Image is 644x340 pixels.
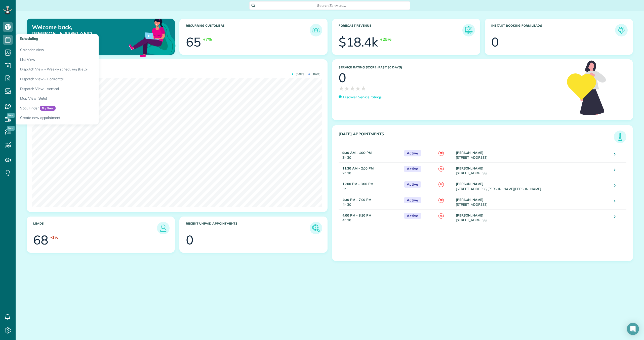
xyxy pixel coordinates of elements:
[438,151,444,156] span: FC
[50,234,58,240] div: -1%
[339,66,562,69] h3: Service Rating score (past 30 days)
[186,234,193,246] div: 0
[20,36,38,41] span: Scheduling
[455,178,610,194] td: [STREET_ADDRESS][PERSON_NAME][PERSON_NAME]
[33,234,48,246] div: 68
[33,222,157,234] h3: Leads
[40,106,56,111] span: Try Now
[455,147,610,163] td: [STREET_ADDRESS]
[464,25,474,35] img: icon_forecast_revenue-8c13a41c7ed35a8dcfafea3cbb826a0462acb37728057bba2d056411b612bbbe.png
[456,182,484,186] strong: [PERSON_NAME]
[339,209,402,225] td: 4h 30
[438,166,444,172] span: FC
[456,198,484,202] strong: [PERSON_NAME]
[343,95,382,100] p: Discover Service ratings
[339,132,614,143] h3: [DATE] Appointments
[456,213,484,217] strong: [PERSON_NAME]
[361,84,366,93] span: ★
[404,213,421,219] span: Active
[438,182,444,187] span: FC
[404,181,421,188] span: Active
[342,213,371,217] strong: 4:00 PM - 8:30 PM
[616,25,626,35] img: icon_form_leads-04211a6a04a5b2264e4ee56bc0799ec3eb69b7e499cbb523a139df1d13a81ae0.png
[456,166,484,170] strong: [PERSON_NAME]
[404,197,421,203] span: Active
[339,71,346,84] div: 0
[438,198,444,203] span: FC
[339,163,402,178] td: 2h 30
[404,150,421,156] span: Active
[438,213,444,219] span: FC
[339,95,382,100] a: Discover Service ratings
[404,166,421,172] span: Active
[342,198,371,202] strong: 2:30 PM - 7:00 PM
[308,73,320,75] span: [DATE]
[16,113,141,124] a: Create new appointment
[342,166,374,170] strong: 11:30 AM - 2:00 PM
[339,24,462,36] h3: Forecast Revenue
[342,182,373,186] strong: 12:00 PM - 3:00 PM
[7,126,15,131] span: New
[455,163,610,178] td: [STREET_ADDRESS]
[455,209,610,225] td: [STREET_ADDRESS]
[339,178,402,194] td: 3h
[615,132,625,142] img: icon_todays_appointments-901f7ab196bb0bea1936b74009e4eb5ffbc2d2711fa7634e0d609ed5ef32b18b.png
[7,113,15,118] span: New
[292,73,304,75] span: [DATE]
[16,94,141,103] a: Map View (Beta)
[158,223,168,233] img: icon_leads-1bed01f49abd5b7fead27621c3d59655bb73ed531f8eeb49469d10e621d6b896.png
[342,151,372,155] strong: 9:30 AM - 1:00 PM
[32,24,128,37] p: Welcome back, [PERSON_NAME] AND [PERSON_NAME]!
[16,84,141,94] a: Dispatch View - Vertical
[339,194,402,209] td: 4h 30
[339,84,344,93] span: ★
[491,36,499,48] div: 0
[339,36,378,48] div: $18.4k
[203,36,212,42] div: +7%
[186,24,310,36] h3: Recurring Customers
[33,66,322,70] h3: Actual Revenue this month
[455,194,610,209] td: [STREET_ADDRESS]
[128,13,177,62] img: dashboard_welcome-42a62b7d889689a78055ac9021e634bf52bae3f8056760290aed330b23ab8690.png
[380,36,391,42] div: +25%
[186,36,201,48] div: 65
[627,323,639,335] div: Open Intercom Messenger
[344,84,350,93] span: ★
[16,64,141,74] a: Dispatch View - Weekly scheduling (Beta)
[16,74,141,84] a: Dispatch View - Horizontal
[16,103,141,113] a: Spot FinderTry Now
[456,151,484,155] strong: [PERSON_NAME]
[311,25,321,35] img: icon_recurring_customers-cf858462ba22bcd05b5a5880d41d6543d210077de5bb9ebc9590e49fd87d84ed.png
[355,84,361,93] span: ★
[16,55,141,65] a: List View
[186,222,310,234] h3: Recent unpaid appointments
[491,24,615,36] h3: Instant Booking Form Leads
[339,147,402,163] td: 3h 30
[350,84,355,93] span: ★
[311,223,321,233] img: icon_unpaid_appointments-47b8ce3997adf2238b356f14209ab4cced10bd1f174958f3ca8f1d0dd7fffeee.png
[16,43,141,55] a: Calendar View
